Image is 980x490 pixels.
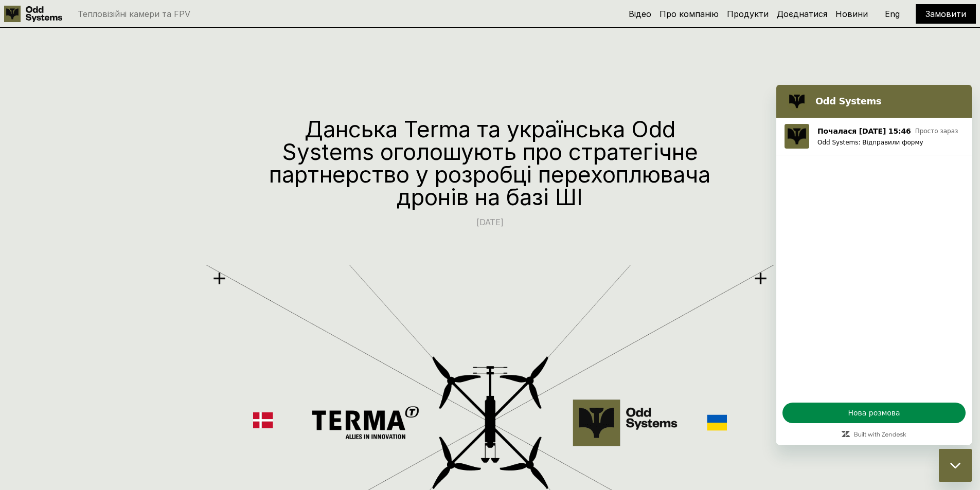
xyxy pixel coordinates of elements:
[776,85,972,445] iframe: Вікно повідомлень
[835,9,868,19] a: Новини
[925,9,966,19] a: Замовити
[727,9,769,19] a: Продукти
[335,216,644,229] p: [DATE]
[78,10,190,18] p: Тепловізійні камери та FPV
[269,118,711,208] h1: Данська Terma та українська Odd Systems оголошують про стратегічне партнерство у розробці перехоп...
[777,9,827,19] a: Доєднатися
[885,10,900,18] p: Eng
[629,9,651,19] a: Відео
[939,449,972,482] iframe: Кнопка для запуску вікна повідомлень, розмова триває
[660,9,719,19] a: Про компанію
